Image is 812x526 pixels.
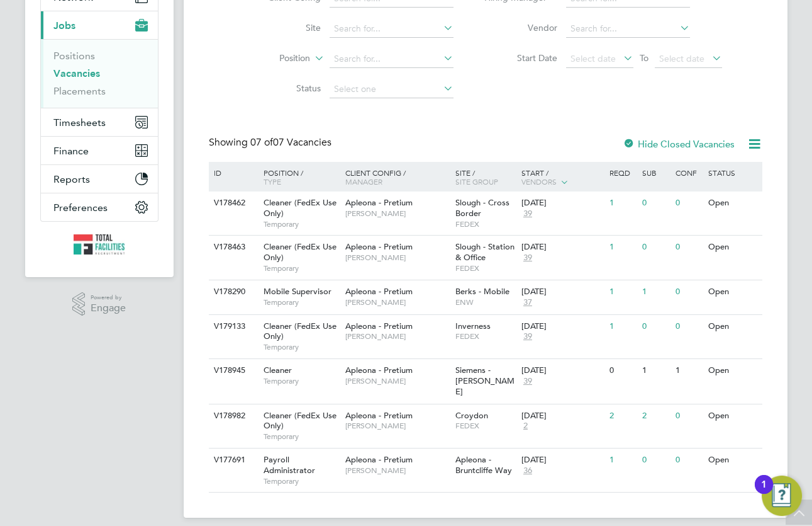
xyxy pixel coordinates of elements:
span: Temporary [264,476,339,486]
div: V178290 [211,280,255,304]
span: 39 [521,376,534,387]
div: 1 [606,236,639,259]
input: Select one [330,81,453,98]
span: [PERSON_NAME] [345,331,449,341]
div: 0 [672,404,705,428]
span: Croydon [455,410,488,421]
span: 07 of [250,136,273,149]
span: Temporary [264,219,339,229]
div: Open [705,315,760,338]
div: [DATE] [521,411,603,421]
span: 39 [521,253,534,263]
span: FEDEX [455,219,515,229]
span: 39 [521,331,534,342]
div: 0 [672,280,705,304]
label: Hide Closed Vacancies [623,138,735,150]
div: 0 [639,449,672,472]
div: 1 [639,280,672,304]
label: Status [248,83,321,94]
span: Apleona - Pretium [345,241,413,252]
span: Apleona - Pretium [345,410,413,421]
span: Slough - Station & Office [455,241,514,263]
div: V179133 [211,315,255,338]
span: Timesheets [53,117,106,129]
div: Open [705,280,760,304]
span: Cleaner (FedEx Use Only) [264,321,336,342]
span: Site Group [455,176,498,186]
div: Jobs [41,39,158,108]
label: Position [238,52,310,65]
input: Search for... [330,50,453,68]
button: Finance [41,137,158,164]
span: Type [264,176,281,186]
div: [DATE] [521,198,603,209]
span: Jobs [53,20,75,31]
span: Engage [91,303,126,314]
a: Powered byEngage [72,292,126,316]
span: 39 [521,209,534,219]
span: Berks - Mobile [455,286,509,297]
span: Inverness [455,321,491,331]
div: 1 [672,359,705,382]
span: FEDEX [455,331,515,341]
a: Go to home page [40,234,159,254]
a: Positions [53,50,95,62]
span: [PERSON_NAME] [345,253,449,263]
div: 1 [761,484,767,501]
label: Vendor [485,22,557,33]
div: Open [705,236,760,259]
div: 1 [606,280,639,304]
button: Preferences [41,193,158,221]
span: Powered by [91,292,126,303]
div: [DATE] [521,321,603,332]
div: Client Config / [342,162,452,192]
span: Apleona - Pretium [345,197,413,208]
span: Reports [53,173,90,185]
div: 1 [606,449,639,472]
div: V178462 [211,192,255,215]
div: Showing [209,136,334,149]
div: V178982 [211,404,255,428]
div: Open [705,192,760,215]
div: [DATE] [521,287,603,297]
div: 1 [639,359,672,382]
span: Manager [345,176,382,186]
div: Reqd [606,162,639,183]
span: Cleaner (FedEx Use Only) [264,241,336,263]
div: 0 [639,236,672,259]
div: V178463 [211,236,255,259]
span: Temporary [264,342,339,352]
span: Apleona - Pretium [345,321,413,331]
div: 0 [606,359,639,382]
label: Start Date [485,52,557,64]
div: Open [705,359,760,382]
div: 1 [606,315,639,338]
span: Finance [53,145,89,157]
img: tfrecruitment-logo-retina.png [74,234,125,254]
span: Temporary [264,297,339,307]
input: Search for... [566,20,690,38]
div: Site / [452,162,518,192]
label: Site [248,22,321,33]
div: 0 [639,192,672,215]
span: ENW [455,297,515,307]
input: Search for... [330,20,453,38]
div: 0 [672,449,705,472]
span: [PERSON_NAME] [345,466,449,476]
span: Select date [659,53,704,64]
div: 0 [672,236,705,259]
span: Apleona - Bruntcliffe Way [455,454,512,476]
div: Sub [639,162,672,183]
span: Vendors [521,176,557,186]
span: Mobile Supervisor [264,286,331,297]
span: Cleaner [264,365,292,375]
span: [PERSON_NAME] [345,376,449,386]
span: [PERSON_NAME] [345,297,449,307]
span: 37 [521,297,534,308]
div: 2 [606,404,639,428]
div: [DATE] [521,242,603,253]
a: Vacancies [53,67,100,79]
span: Payroll Administrator [264,454,315,476]
div: 0 [672,192,705,215]
div: Open [705,449,760,472]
